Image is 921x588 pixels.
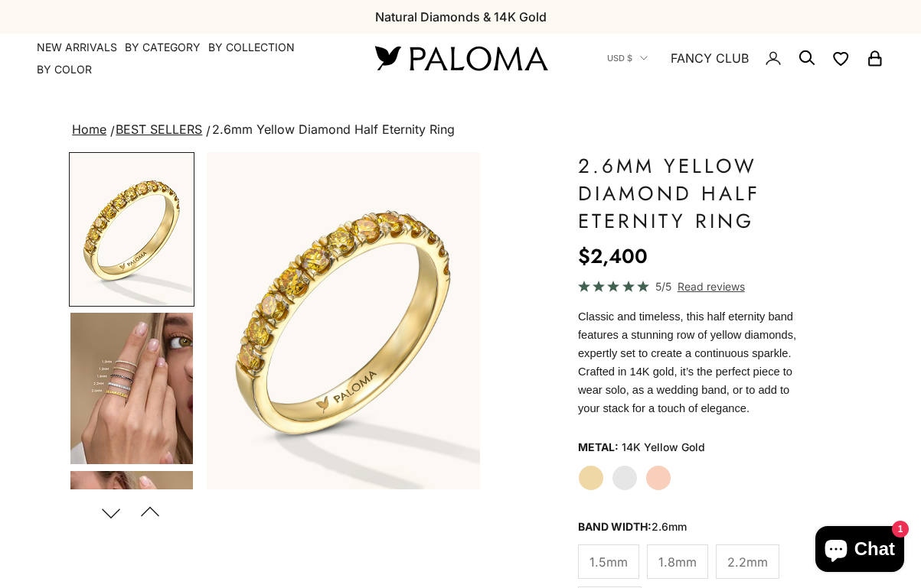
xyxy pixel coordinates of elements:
[678,278,745,295] span: Read reviews
[811,526,909,576] inbox-online-store-chat: Shopify online store chat
[70,313,193,464] img: #YellowGold #WhiteGold #RoseGold
[375,7,547,27] p: Natural Diamonds & 14K Gold
[70,154,193,305] img: #YellowGold
[622,436,705,459] variant-option-value: 14K Yellow Gold
[125,40,201,55] summary: By Category
[578,515,687,538] legend: Band Width:
[607,51,632,65] span: USD $
[69,311,194,466] button: Go to item 4
[578,152,814,235] h1: 2.6mm Yellow Diamond Half Eternity Ring
[212,122,455,137] span: 2.6mm Yellow Diamond Half Eternity Ring
[72,122,106,137] a: Home
[116,122,202,137] a: BEST SELLERS
[207,152,480,489] img: #YellowGold
[578,436,619,459] legend: Metal:
[578,241,648,271] sale-price: $2,400
[658,552,697,572] span: 1.8mm
[37,40,338,77] nav: Primary navigation
[69,119,852,141] nav: breadcrumbs
[727,552,768,572] span: 2.2mm
[652,520,687,533] variant-option-value: 2.6mm
[207,152,480,489] div: Item 1 of 22
[578,310,796,414] span: Classic and timeless, this half eternity band features a stunning row of yellow diamonds, expertl...
[590,552,628,572] span: 1.5mm
[37,62,92,77] summary: By Color
[208,40,295,55] summary: By Collection
[69,152,194,307] button: Go to item 1
[655,278,671,295] span: 5/5
[37,40,117,55] a: NEW ARRIVALS
[607,51,648,65] button: USD $
[671,48,749,68] a: FANCY CLUB
[578,278,814,295] a: 5/5 Read reviews
[607,34,884,83] nav: Secondary navigation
